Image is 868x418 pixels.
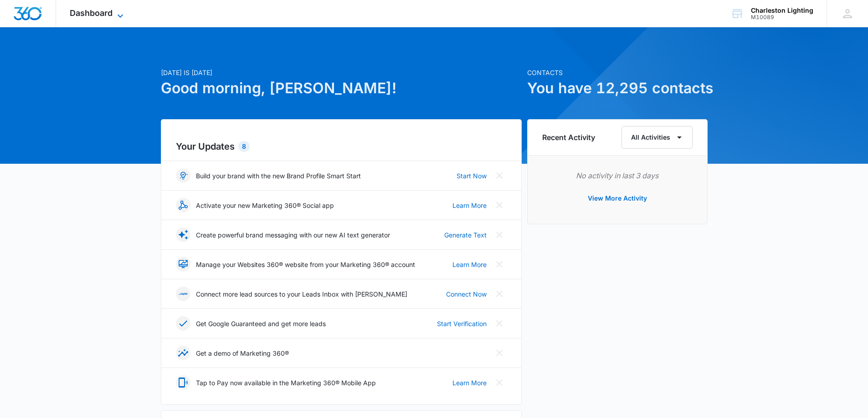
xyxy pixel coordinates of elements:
a: Generate Text [444,230,487,240]
a: Start Verification [437,319,487,328]
button: Close [492,375,507,390]
a: Learn More [452,378,487,388]
h1: You have 12,295 contacts [527,77,708,99]
h2: Your Updates [176,140,507,153]
button: Close [492,257,507,272]
a: Connect Now [446,289,487,299]
p: Contacts [527,68,708,77]
p: Manage your Websites 360® website from your Marketing 360® account [196,260,415,269]
button: All Activities [621,126,693,149]
p: Tap to Pay now available in the Marketing 360® Mobile App [196,378,376,388]
a: Learn More [452,201,487,210]
p: Build your brand with the new Brand Profile Smart Start [196,171,361,181]
h1: Good morning, [PERSON_NAME]! [161,77,522,99]
button: Close [492,227,507,242]
div: 8 [238,141,250,152]
div: account id [751,14,813,20]
a: Learn More [452,260,487,269]
p: Connect more lead sources to your Leads Inbox with [PERSON_NAME] [196,289,407,299]
button: Close [492,316,507,331]
button: Close [492,198,507,212]
a: Start Now [457,171,487,181]
p: Get Google Guaranteed and get more leads [196,319,326,328]
p: No activity in last 3 days [542,170,693,181]
button: View More Activity [579,187,656,209]
button: Close [492,346,507,360]
button: Close [492,287,507,301]
p: Get a demo of Marketing 360® [196,348,289,358]
p: Activate your new Marketing 360® Social app [196,201,334,210]
p: Create powerful brand messaging with our new AI text generator [196,230,390,240]
span: Dashboard [70,8,113,18]
button: Close [492,168,507,183]
h6: Recent Activity [542,132,595,143]
div: account name [751,7,813,14]
p: [DATE] is [DATE] [161,68,522,77]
